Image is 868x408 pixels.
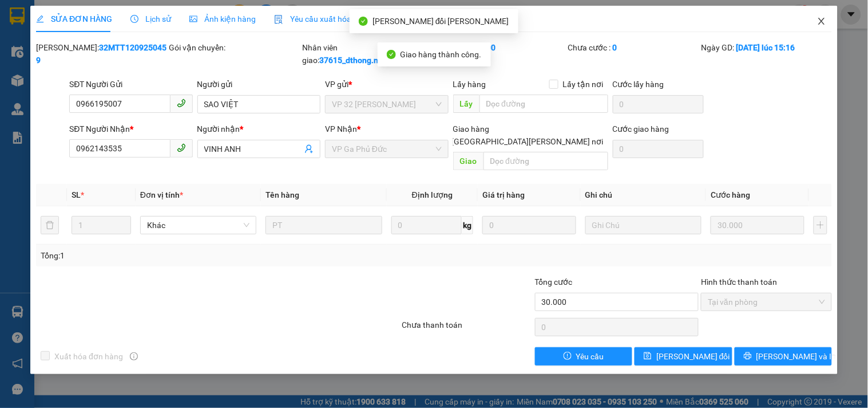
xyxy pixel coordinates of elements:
[711,190,750,199] span: Cước hàng
[568,41,699,54] div: Chưa cước :
[189,15,197,23] span: picture
[72,190,81,199] span: SL
[435,41,565,54] div: Cước rồi :
[482,190,525,199] span: Giá trị hàng
[564,352,572,361] span: exclamation-circle
[453,152,483,170] span: Giao
[177,143,186,152] span: phone
[41,216,59,234] button: delete
[325,124,357,134] span: VP Nhận
[558,78,608,91] span: Lấy tận nơi
[147,217,249,234] span: Khác
[711,216,804,234] input: 0
[613,95,704,113] input: Cước lấy hàng
[401,319,533,339] div: Chưa thanh toán
[332,96,441,113] span: VP 32 Mạc Thái Tổ
[708,293,825,311] span: Tại văn phòng
[701,41,831,54] div: Ngày GD:
[635,347,732,366] button: save[PERSON_NAME] đổi
[69,78,192,91] div: SĐT Người Gửi
[701,277,777,287] label: Hình thức thanh toán
[130,15,138,23] span: clock-circle
[401,50,482,59] span: Giao hàng thành công.
[69,123,192,135] div: SĐT Người Nhận
[817,17,826,26] span: close
[169,41,300,54] div: Gói vận chuyển:
[447,135,608,148] span: [GEOGRAPHIC_DATA][PERSON_NAME] nơi
[736,43,795,52] b: [DATE] lúc 15:16
[387,50,396,59] span: check-circle
[462,216,473,234] span: kg
[140,190,183,199] span: Đơn vị tính
[756,350,837,363] span: [PERSON_NAME] và In
[36,43,167,65] b: 32MTT1209250459
[274,15,283,24] img: icon
[265,216,382,234] input: VD: Bàn, Ghế
[744,352,752,361] span: printer
[535,277,573,287] span: Tổng cước
[535,347,632,366] button: exclamation-circleYêu cầu
[359,17,368,26] span: check-circle
[814,216,827,234] button: plus
[304,144,314,154] span: user-add
[130,14,171,23] span: Lịch sử
[453,95,479,113] span: Lấy
[656,350,730,363] span: [PERSON_NAME] đổi
[302,41,433,66] div: Nhân viên giao:
[130,352,138,360] span: info-circle
[613,124,669,134] label: Cước giao hàng
[332,140,441,158] span: VP Ga Phủ Đức
[41,249,336,262] div: Tổng: 1
[325,78,448,91] div: VP gửi
[613,140,704,158] input: Cước giao hàng
[581,184,706,206] th: Ghi chú
[36,41,167,66] div: [PERSON_NAME]:
[613,80,664,89] label: Cước lấy hàng
[453,124,490,134] span: Giao hàng
[50,350,128,363] span: Xuất hóa đơn hàng
[482,216,576,234] input: 0
[197,78,320,91] div: Người gửi
[412,190,453,199] span: Định lượng
[644,352,652,361] span: save
[197,123,320,135] div: Người nhận
[319,56,428,65] b: 37615_dthong.namcuonglimo
[274,14,395,23] span: Yêu cầu xuất hóa đơn điện tử
[453,80,486,89] span: Lấy hàng
[735,347,832,366] button: printer[PERSON_NAME] và In
[576,350,604,363] span: Yêu cầu
[806,6,838,38] button: Close
[613,43,617,52] b: 0
[177,99,186,108] span: phone
[265,190,299,199] span: Tên hàng
[585,216,701,234] input: Ghi Chú
[479,95,608,113] input: Dọc đường
[372,17,509,26] span: [PERSON_NAME] đổi [PERSON_NAME]
[36,14,112,23] span: SỬA ĐƠN HÀNG
[483,152,608,170] input: Dọc đường
[189,14,256,23] span: Ảnh kiện hàng
[36,15,44,23] span: edit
